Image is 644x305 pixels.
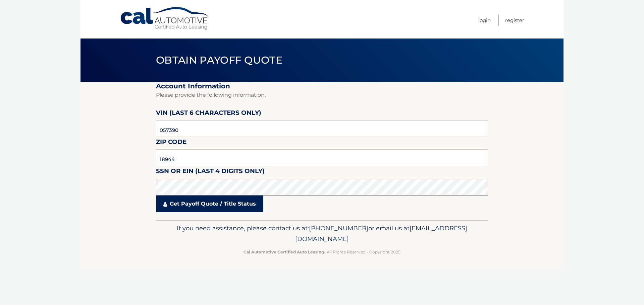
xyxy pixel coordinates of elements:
[156,90,488,100] p: Please provide the following information.
[160,223,484,244] p: If you need assistance, please contact us at: or email us at
[156,166,265,178] label: SSN or EIN (last 4 digits only)
[156,137,186,149] label: Zip Code
[309,224,368,232] span: [PHONE_NUMBER]
[505,15,524,26] a: Register
[244,249,324,254] strong: Cal Automotive Certified Auto Leasing
[120,7,210,30] a: Cal Automotive
[478,15,491,26] a: Login
[156,196,263,212] a: Get Payoff Quote / Title Status
[156,82,488,90] h2: Account Information
[160,248,484,255] p: - All Rights Reserved - Copyright 2025
[156,54,282,66] span: Obtain Payoff Quote
[156,108,261,120] label: VIN (last 6 characters only)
